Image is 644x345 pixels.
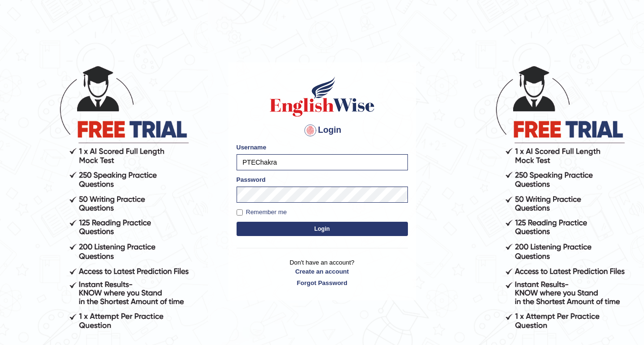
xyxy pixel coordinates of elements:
label: Remember me [237,207,287,217]
label: Password [237,175,266,184]
button: Login [237,222,408,236]
label: Username [237,143,267,152]
input: Remember me [237,209,243,216]
h4: Login [237,123,408,138]
a: Forgot Password [237,278,408,287]
p: Don't have an account? [237,258,408,287]
a: Create an account [237,267,408,276]
img: Logo of English Wise sign in for intelligent practice with AI [268,75,376,118]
